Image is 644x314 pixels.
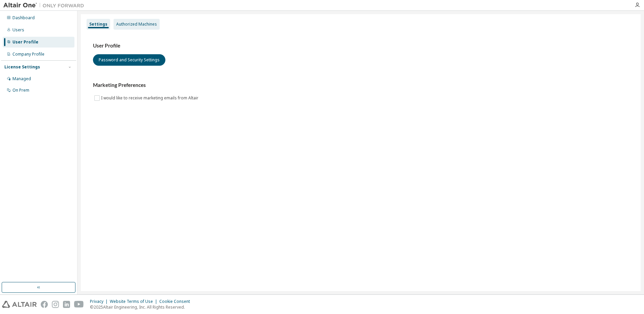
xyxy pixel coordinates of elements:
div: User Profile [12,39,38,45]
img: altair_logo.svg [2,301,37,308]
h3: Marketing Preferences [93,82,629,89]
div: Privacy [90,299,110,304]
div: Authorized Machines [116,22,157,27]
div: Dashboard [12,15,35,21]
div: License Settings [4,64,40,70]
label: I would like to receive marketing emails from Altair [101,94,200,102]
div: Settings [89,22,107,27]
img: facebook.svg [41,301,48,308]
img: Altair One [3,2,88,9]
div: Cookie Consent [159,299,194,304]
div: On Prem [12,88,29,93]
img: linkedin.svg [63,301,70,308]
p: © 2025 Altair Engineering, Inc. All Rights Reserved. [90,304,194,310]
div: Website Terms of Use [110,299,159,304]
div: Users [12,27,24,33]
img: youtube.svg [74,301,84,308]
div: Managed [12,76,31,82]
div: Company Profile [12,52,44,57]
button: Password and Security Settings [93,54,165,66]
h3: User Profile [93,42,629,49]
img: instagram.svg [52,301,59,308]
